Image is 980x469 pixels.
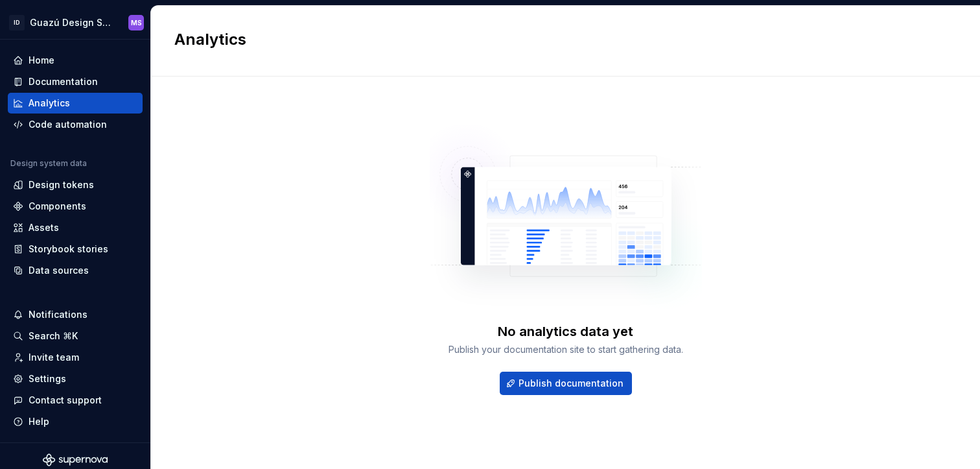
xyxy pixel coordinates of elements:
[29,351,79,364] div: Invite team
[29,243,108,256] div: Storybook stories
[29,118,107,131] div: Code automation
[8,217,143,238] a: Assets
[29,200,86,213] div: Components
[8,260,143,281] a: Data sources
[8,411,143,432] button: Help
[8,347,143,368] a: Invite team
[29,178,94,191] div: Design tokens
[498,322,633,341] div: No analytics data yet
[8,93,143,114] a: Analytics
[8,304,143,325] button: Notifications
[29,264,89,277] div: Data sources
[29,221,59,234] div: Assets
[29,54,54,67] div: Home
[3,8,148,36] button: IDGuazú Design SystemMS
[8,174,143,195] a: Design tokens
[43,453,108,466] svg: Supernova Logo
[449,343,683,356] div: Publish your documentation site to start gathering data.
[8,50,143,71] a: Home
[8,114,143,135] a: Code automation
[500,372,632,395] button: Publish documentation
[29,394,102,407] div: Contact support
[8,368,143,389] a: Settings
[8,71,143,92] a: Documentation
[9,15,25,30] div: ID
[30,16,113,29] div: Guazú Design System
[29,372,66,385] div: Settings
[29,308,87,321] div: Notifications
[174,29,941,50] h2: Analytics
[8,239,143,259] a: Storybook stories
[29,75,98,88] div: Documentation
[8,196,143,217] a: Components
[519,377,624,390] span: Publish documentation
[131,18,142,28] div: MS
[10,158,87,169] div: Design system data
[8,390,143,411] button: Contact support
[29,330,78,343] div: Search ⌘K
[8,326,143,346] button: Search ⌘K
[29,97,70,110] div: Analytics
[29,415,49,428] div: Help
